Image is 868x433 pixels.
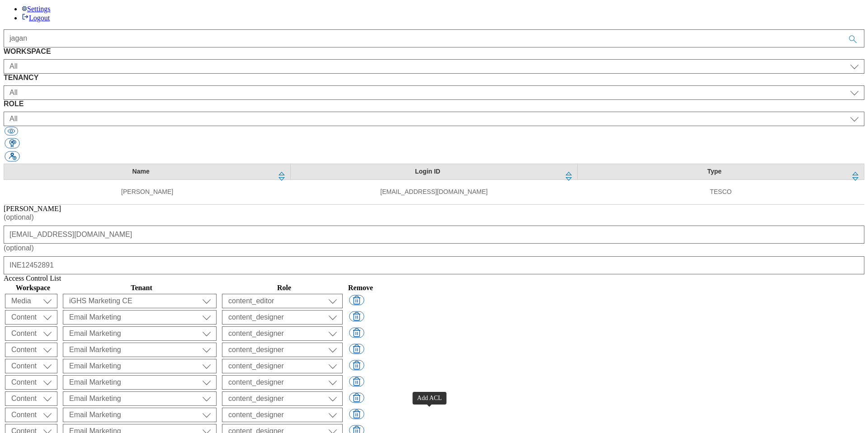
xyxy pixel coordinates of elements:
[22,14,50,22] a: Logout
[4,179,291,204] td: [PERSON_NAME]
[4,244,34,252] span: ( optional )
[62,283,221,292] th: Tenant
[4,100,864,108] label: ROLE
[4,274,864,282] div: Access Control List
[4,226,864,244] input: Employee Email
[4,29,864,47] input: Accessible label text
[4,205,61,212] span: [PERSON_NAME]
[577,179,864,204] td: TESCO
[22,5,51,13] a: Settings
[291,179,577,204] td: [EMAIL_ADDRESS][DOMAIN_NAME]
[583,168,846,176] div: Type
[4,47,864,56] label: WORKSPACE
[4,213,34,221] span: ( optional )
[4,256,864,274] input: Employee Number
[348,283,373,292] th: Remove
[9,168,272,176] div: Name
[5,283,61,292] th: Workspace
[296,168,559,176] div: Login ID
[222,283,347,292] th: Role
[4,74,864,82] label: TENANCY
